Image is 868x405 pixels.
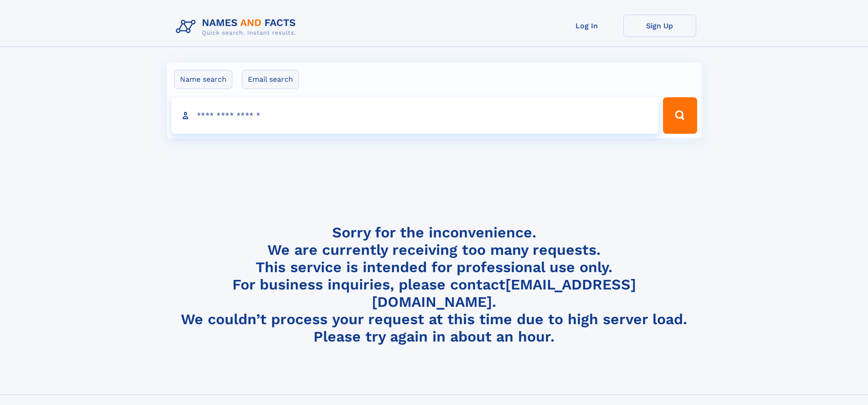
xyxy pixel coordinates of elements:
[242,70,299,89] label: Email search
[372,276,636,310] a: [EMAIL_ADDRESS][DOMAIN_NAME]
[171,97,659,134] input: search input
[550,15,623,37] a: Log In
[174,70,232,89] label: Name search
[623,15,696,37] a: Sign Up
[172,15,303,39] img: Logo Names and Facts
[172,224,696,346] h4: Sorry for the inconvenience. We are currently receiving too many requests. This service is intend...
[663,97,697,134] button: Search Button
